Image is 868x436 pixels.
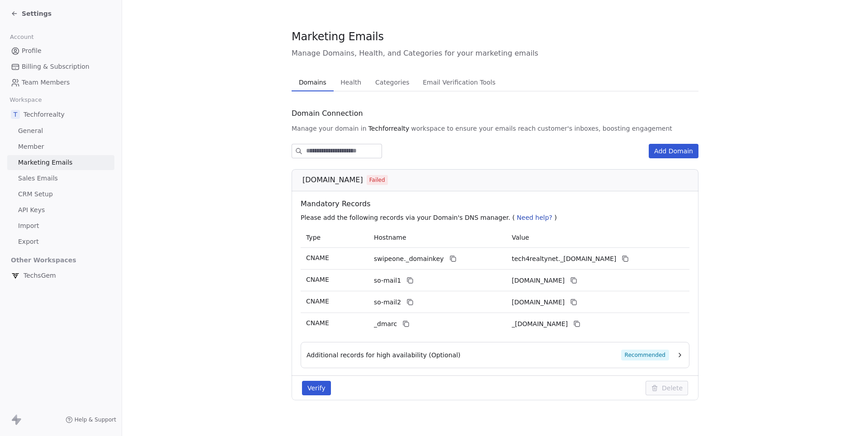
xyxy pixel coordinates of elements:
[306,233,363,242] p: Type
[512,276,565,285] span: tech4realtynet1.swipeone.email
[337,76,365,89] span: Health
[18,142,44,152] span: Member
[7,43,114,58] a: Profile
[22,9,52,18] span: Settings
[11,9,52,18] a: Settings
[292,124,367,133] span: Manage your domain in
[11,110,20,119] span: T
[292,48,698,59] span: Manage Domains, Health, and Categories for your marketing emails
[11,271,20,280] img: Untitled%20design.png
[306,298,329,305] span: CNAME
[18,221,39,231] span: Import
[7,171,114,186] a: Sales Emails
[306,276,329,283] span: CNAME
[307,351,461,360] span: Additional records for high availability (Optional)
[18,126,43,136] span: General
[306,319,329,327] span: CNAME
[538,124,672,133] span: customer's inboxes, boosting engagement
[512,254,616,264] span: tech4realtynet._domainkey.swipeone.email
[374,234,406,241] span: Hostname
[7,253,80,267] span: Other Workspaces
[517,214,552,221] span: Need help?
[374,276,401,285] span: so-mail1
[372,76,413,89] span: Categories
[22,78,70,87] span: Team Members
[22,62,90,71] span: Billing & Subscription
[374,254,444,264] span: swipeone._domainkey
[295,76,330,89] span: Domains
[66,416,116,423] a: Help & Support
[646,381,688,395] button: Delete
[369,176,385,184] span: Failed
[7,187,114,202] a: CRM Setup
[307,350,684,360] button: Additional records for high availability (Optional)Recommended
[7,75,114,90] a: Team Members
[301,213,693,222] p: Please add the following records via your Domain's DNS manager. ( )
[22,46,42,56] span: Profile
[7,139,114,154] a: Member
[368,124,410,133] span: Techforrealty
[24,110,65,119] span: Techforrealty
[18,190,53,199] span: CRM Setup
[512,298,565,307] span: tech4realtynet2.swipeone.email
[18,174,58,183] span: Sales Emails
[649,144,698,158] button: Add Domain
[306,254,329,261] span: CNAME
[512,319,568,329] span: _dmarc.swipeone.email
[621,350,669,360] span: Recommended
[302,381,331,395] button: Verify
[18,237,39,246] span: Export
[7,234,114,249] a: Export
[292,30,384,43] span: Marketing Emails
[292,108,363,119] span: Domain Connection
[7,218,114,233] a: Import
[7,59,114,74] a: Billing & Subscription
[374,298,401,307] span: so-mail2
[18,205,45,215] span: API Keys
[24,271,56,280] span: TechsGem
[301,199,693,209] span: Mandatory Records
[7,123,114,138] a: General
[419,76,499,89] span: Email Verification Tools
[6,93,46,107] span: Workspace
[374,319,397,329] span: _dmarc
[512,234,529,241] span: Value
[7,155,114,170] a: Marketing Emails
[6,30,38,44] span: Account
[411,124,536,133] span: workspace to ensure your emails reach
[7,203,114,218] a: API Keys
[302,175,363,185] span: [DOMAIN_NAME]
[18,158,72,167] span: Marketing Emails
[75,416,116,423] span: Help & Support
